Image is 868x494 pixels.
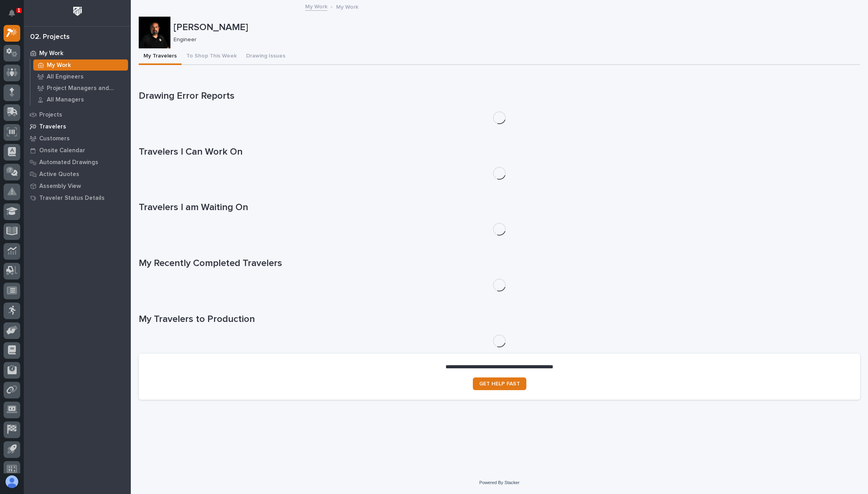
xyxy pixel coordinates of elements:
[241,48,290,65] button: Drawing Issues
[24,109,131,121] a: Projects
[39,171,79,178] p: Active Quotes
[47,96,84,103] p: All Managers
[39,147,85,154] p: Onsite Calendar
[24,168,131,180] a: Active Quotes
[139,48,182,65] button: My Travelers
[10,10,20,22] div: Notifications1
[139,314,860,325] h1: My Travelers to Production
[24,47,131,59] a: My Work
[24,180,131,192] a: Assembly View
[139,202,860,213] h1: Travelers I am Waiting On
[39,50,63,57] p: My Work
[39,135,70,142] p: Customers
[70,4,85,19] img: Workspace Logo
[24,192,131,204] a: Traveler Status Details
[30,33,70,42] div: 02. Projects
[47,85,125,92] p: Project Managers and Engineers
[31,71,131,82] a: All Engineers
[24,156,131,168] a: Automated Drawings
[336,2,358,11] p: My Work
[39,159,98,166] p: Automated Drawings
[31,94,131,105] a: All Managers
[479,381,520,387] span: GET HELP FAST
[182,48,241,65] button: To Shop This Week
[24,144,131,156] a: Onsite Calendar
[31,59,131,71] a: My Work
[174,22,857,33] p: [PERSON_NAME]
[4,473,20,490] button: users-avatar
[24,132,131,144] a: Customers
[39,183,81,190] p: Assembly View
[17,8,20,13] p: 1
[4,5,20,21] button: Notifications
[305,2,327,11] a: My Work
[39,111,62,119] p: Projects
[139,90,860,102] h1: Drawing Error Reports
[479,480,519,485] a: Powered By Stacker
[47,62,71,69] p: My Work
[47,73,84,80] p: All Engineers
[39,195,105,202] p: Traveler Status Details
[39,123,66,130] p: Travelers
[174,36,854,43] p: Engineer
[24,121,131,132] a: Travelers
[31,82,131,94] a: Project Managers and Engineers
[139,146,860,158] h1: Travelers I Can Work On
[473,377,526,390] a: GET HELP FAST
[139,258,860,269] h1: My Recently Completed Travelers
